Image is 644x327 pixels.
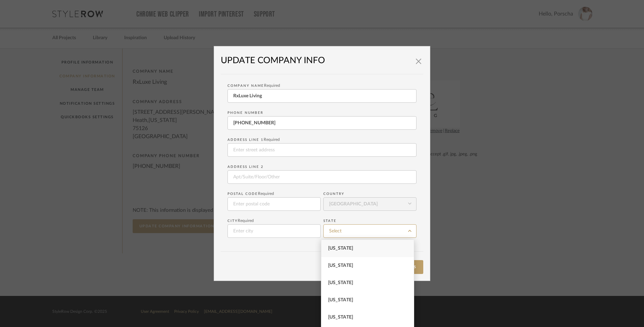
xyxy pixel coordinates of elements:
[328,315,353,320] span: [US_STATE]
[264,83,280,87] span: Required
[227,111,263,115] label: Phone number
[323,224,417,238] input: Select
[227,116,417,130] input: Enter phone number
[323,197,417,211] input: Select
[328,263,353,268] span: [US_STATE]
[328,280,353,285] span: [US_STATE]
[328,298,353,302] span: [US_STATE]
[227,224,321,238] input: Enter city
[328,246,353,251] span: [US_STATE]
[323,192,344,196] label: Country
[227,89,417,103] input: Enter company name
[238,219,254,223] span: Required
[227,83,280,88] label: Company Name
[412,54,425,68] button: Close
[221,53,423,68] h1: UPDATE COMPANY INFO
[227,143,417,157] input: Enter street address
[227,170,417,184] input: Apt/Suite/Floor/Other
[323,219,337,223] label: State
[264,137,280,142] span: Required
[258,192,274,196] span: Required
[227,165,264,169] label: Address Line 2
[227,191,274,196] label: Postal code
[227,218,254,223] label: City
[227,197,321,211] input: Enter postal code
[227,137,280,142] label: Address Line 1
